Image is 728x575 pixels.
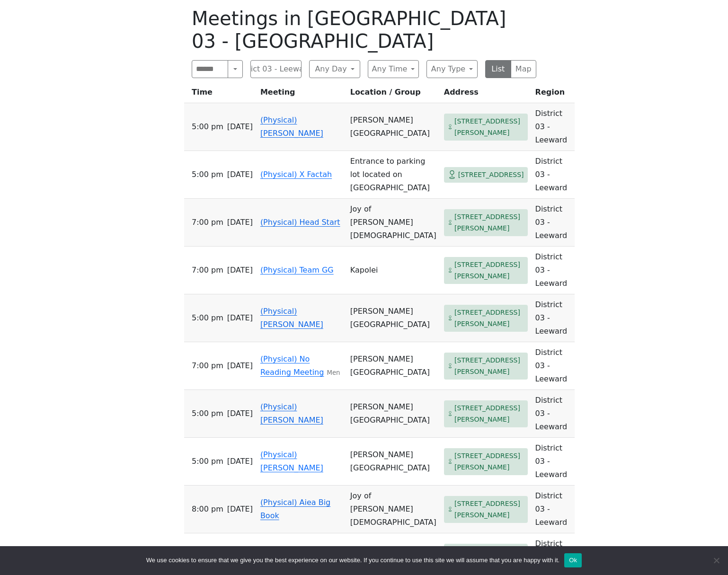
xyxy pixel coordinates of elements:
[192,216,223,229] span: 7:00 PM
[192,407,223,420] span: 5:00 PM
[346,151,440,199] td: Entrance to parking lot located on [GEOGRAPHIC_DATA]
[454,354,524,378] span: [STREET_ADDRESS][PERSON_NAME]
[192,120,223,133] span: 5:00 PM
[511,60,537,78] button: Map
[260,402,323,425] a: (Physical) [PERSON_NAME]
[346,247,440,294] td: Kapolei
[532,247,575,294] td: District 03 - Leeward
[454,307,524,330] span: [STREET_ADDRESS][PERSON_NAME]
[192,311,223,325] span: 5:00 PM
[485,60,511,78] button: List
[368,60,419,78] button: Any Time
[346,486,440,533] td: Joy of [PERSON_NAME][DEMOGRAPHIC_DATA]
[564,553,582,567] button: Ok
[309,60,360,78] button: Any Day
[346,86,440,103] th: Location / Group
[532,294,575,342] td: District 03 - Leeward
[454,498,524,521] span: [STREET_ADDRESS][PERSON_NAME]
[346,390,440,438] td: [PERSON_NAME][GEOGRAPHIC_DATA]
[532,390,575,438] td: District 03 - Leeward
[454,211,524,234] span: [STREET_ADDRESS][PERSON_NAME]
[260,170,332,179] a: (Physical) X Factah
[260,265,334,274] a: (Physical) Team GG
[346,294,440,342] td: [PERSON_NAME][GEOGRAPHIC_DATA]
[440,86,532,103] th: Address
[454,115,524,139] span: [STREET_ADDRESS][PERSON_NAME]
[260,218,340,227] a: (Physical) Head Start
[227,407,253,420] span: [DATE]
[532,342,575,390] td: District 03 - Leeward
[327,369,340,376] small: Men
[454,402,524,425] span: [STREET_ADDRESS][PERSON_NAME]
[532,86,575,103] th: Region
[192,503,223,516] span: 8:00 PM
[257,86,346,103] th: Meeting
[192,359,223,372] span: 7:00 PM
[426,60,478,78] button: Any Type
[192,7,536,53] h1: Meetings in [GEOGRAPHIC_DATA] 03 - [GEOGRAPHIC_DATA]
[454,259,524,282] span: [STREET_ADDRESS][PERSON_NAME]
[227,120,253,133] span: [DATE]
[227,168,253,181] span: [DATE]
[454,450,524,473] span: [STREET_ADDRESS][PERSON_NAME]
[346,199,440,247] td: Joy of [PERSON_NAME][DEMOGRAPHIC_DATA]
[192,60,228,78] input: Search
[192,455,223,468] span: 5:00 PM
[184,86,257,103] th: Time
[227,359,253,372] span: [DATE]
[532,103,575,151] td: District 03 - Leeward
[227,264,253,277] span: [DATE]
[192,168,223,181] span: 5:00 PM
[260,354,324,377] a: (Physical) No Reading Meeting
[532,486,575,533] td: District 03 - Leeward
[346,438,440,486] td: [PERSON_NAME][GEOGRAPHIC_DATA]
[260,450,323,472] a: (Physical) [PERSON_NAME]
[260,115,323,138] a: (Physical) [PERSON_NAME]
[532,199,575,247] td: District 03 - Leeward
[250,60,302,78] button: District 03 - Leeward
[458,169,524,181] span: [STREET_ADDRESS]
[260,498,330,520] a: (Physical) Aiea Big Book
[346,342,440,390] td: [PERSON_NAME][GEOGRAPHIC_DATA]
[227,311,253,325] span: [DATE]
[146,556,559,565] span: We use cookies to ensure that we give you the best experience on our website. If you continue to ...
[227,455,253,468] span: [DATE]
[260,307,323,329] a: (Physical) [PERSON_NAME]
[532,438,575,486] td: District 03 - Leeward
[227,503,253,516] span: [DATE]
[346,103,440,151] td: [PERSON_NAME][GEOGRAPHIC_DATA]
[532,151,575,199] td: District 03 - Leeward
[192,264,223,277] span: 7:00 PM
[228,60,243,78] button: Search
[227,216,253,229] span: [DATE]
[711,556,721,565] span: No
